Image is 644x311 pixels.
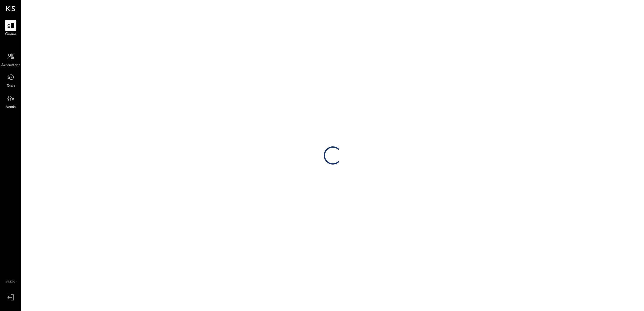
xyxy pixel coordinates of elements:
a: Tasks [0,72,21,89]
span: Tasks [7,84,15,89]
a: Queue [0,20,21,37]
span: Admin [5,105,16,110]
a: Admin [0,92,21,110]
span: Queue [5,32,16,37]
a: Accountant [0,51,21,68]
span: Accountant [2,63,20,68]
